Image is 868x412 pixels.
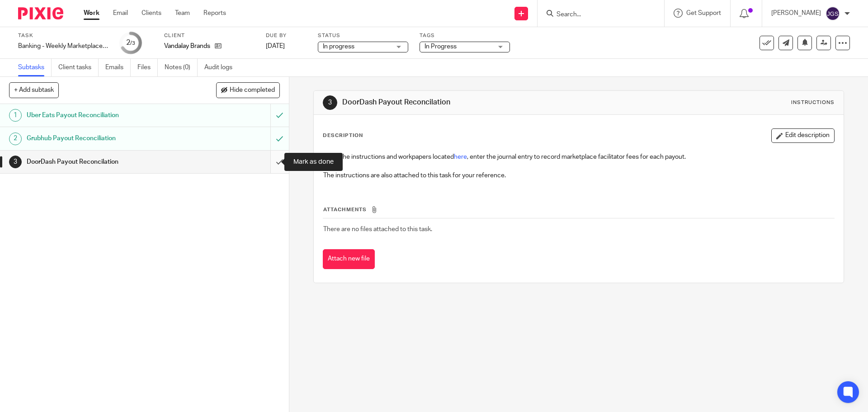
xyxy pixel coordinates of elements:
[323,226,432,232] span: There are no files attached to this task.
[791,99,835,106] div: Instructions
[9,133,22,145] div: 2
[323,132,363,139] p: Description
[126,38,135,48] div: 2
[18,42,108,51] div: Banking - Weekly Marketplace Facilitator Payout Reconciliations ([GEOGRAPHIC_DATA])
[18,59,52,76] a: Subtasks
[323,207,367,212] span: Attachments
[9,82,59,98] button: + Add subtask
[137,59,158,76] a: Files
[9,109,22,122] div: 1
[425,43,457,50] span: In Progress
[342,98,598,107] h1: DoorDash Payout Reconcilation
[84,9,99,18] a: Work
[203,9,226,18] a: Reports
[18,7,63,19] img: Pixie
[230,87,275,94] span: Hide completed
[27,109,183,122] h1: Uber Eats Payout Reconciliation
[27,132,183,145] h1: Grubhub Payout Reconciliation
[771,128,835,143] button: Edit description
[142,9,161,18] a: Clients
[454,154,467,160] a: here
[9,156,22,168] div: 3
[323,171,834,180] p: The instructions are also attached to this task for your reference.
[27,155,183,169] h1: DoorDash Payout Reconcilation
[130,41,135,46] small: /3
[420,32,510,39] label: Tags
[771,9,821,18] p: [PERSON_NAME]
[323,43,354,50] span: In progress
[164,42,210,51] p: Vandalay Brands
[216,82,280,98] button: Hide completed
[164,32,255,39] label: Client
[826,6,840,21] img: svg%3E
[318,32,408,39] label: Status
[266,43,285,49] span: [DATE]
[165,59,198,76] a: Notes (0)
[323,249,375,270] button: Attach new file
[204,59,239,76] a: Audit logs
[686,10,721,16] span: Get Support
[58,59,99,76] a: Client tasks
[18,32,108,39] label: Task
[266,32,307,39] label: Due by
[323,95,337,110] div: 3
[323,152,834,161] p: Using the instructions and workpapers located , enter the journal entry to record marketplace fac...
[175,9,190,18] a: Team
[105,59,131,76] a: Emails
[556,11,637,19] input: Search
[18,42,108,51] div: Banking - Weekly Marketplace Facilitator Payout Reconciliations (VAN)
[113,9,128,18] a: Email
